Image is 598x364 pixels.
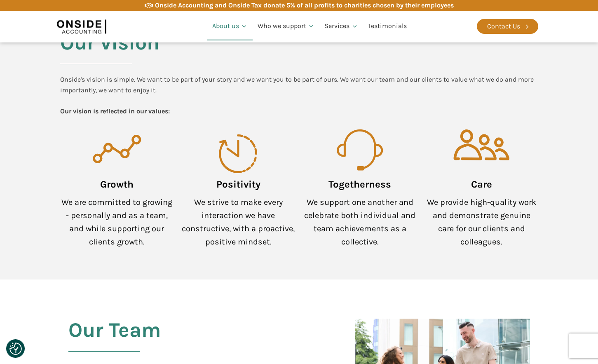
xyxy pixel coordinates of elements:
a: Who we support [253,12,320,40]
h3: Care [471,173,492,196]
div: We support one another and celebrate both individual and team achievements as a collective. [303,196,417,249]
a: Testimonials [363,12,412,40]
div: We strive to make every interaction we have constructive, with a proactive, positive mindset. [182,196,295,249]
a: About us [207,12,253,40]
h2: Our Team [68,319,161,362]
button: Consent Preferences [9,343,22,355]
b: Our vision is reflected in our values: [60,107,170,115]
h3: Growth [100,173,134,196]
h3: Positivity [216,173,260,196]
img: Onside Accounting [57,17,106,36]
img: Revisit consent button [9,343,22,355]
a: Contact Us [477,19,538,34]
div: We are committed to growing - personally and as a team, and while supporting our clients growth. [60,196,174,249]
h3: Togetherness [328,173,391,196]
h2: Our vision [60,31,159,74]
div: Onside's vision is simple. We want to be part of your story and we want you to be part of ours. W... [60,74,538,116]
a: Services [319,12,363,40]
div: Contact Us [487,21,520,32]
div: We provide high-quality work and demonstrate genuine care for our clients and colleagues. [425,196,538,249]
